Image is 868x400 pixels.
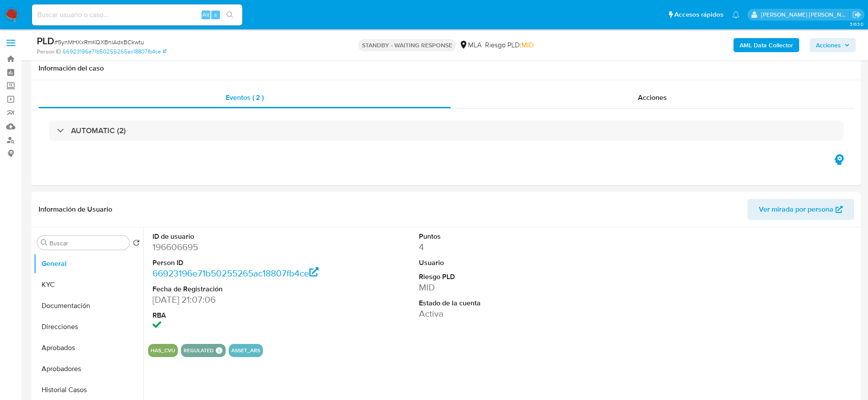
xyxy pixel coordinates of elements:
dt: Person ID [152,258,322,268]
button: Aprobados [34,337,143,358]
div: AUTOMATIC (2) [49,120,843,141]
h1: Información de Usuario [39,205,112,214]
div: MLA [459,40,482,50]
button: Documentación [34,295,143,316]
a: 66923196e71b50255265ac18807fb4ce [152,267,319,280]
button: Volver al orden por defecto [133,239,140,249]
dd: 4 [419,241,588,253]
span: Ver mirada por persona [759,199,833,220]
span: MID [521,40,534,50]
button: Ver mirada por persona [748,199,854,220]
button: General [34,253,143,274]
dd: Activa [419,308,588,320]
button: KYC [34,274,143,295]
span: Eventos ( 2 ) [226,92,264,103]
span: Riesgo PLD: [485,40,534,50]
h1: Información del caso [39,64,854,73]
a: Notificaciones [732,11,740,18]
input: Buscar [50,239,126,247]
button: Buscar [41,239,48,246]
dt: Estado de la cuenta [419,298,588,308]
span: s [214,11,217,19]
span: Accesos rápidos [674,10,723,19]
button: AML Data Collector [733,38,799,52]
p: STANDBY - WAITING RESPONSE [358,39,456,51]
button: Aprobadores [34,358,143,379]
dd: MID [419,281,588,294]
dt: Usuario [419,258,588,268]
input: Buscar usuario o caso... [32,9,242,21]
b: Person ID [37,48,61,56]
button: Direcciones [34,316,143,337]
a: Salir [852,10,861,19]
dt: Riesgo PLD [419,272,588,282]
span: Alt [202,11,209,19]
button: search-icon [221,9,239,21]
span: Acciones [816,38,841,52]
dd: 196606695 [152,241,322,253]
dt: ID de usuario [152,232,322,241]
b: PLD [37,34,54,48]
p: mayra.pernia@mercadolibre.com [761,11,850,19]
dt: Puntos [419,232,588,241]
dt: Fecha de Registración [152,284,322,294]
span: # 5ynMHXxRmKQXBniAdxBCkwtu [54,38,144,46]
a: 66923196e71b50255265ac18807fb4ce [63,48,167,56]
b: AML Data Collector [740,38,793,52]
span: Acciones [638,92,667,103]
dd: [DATE] 21:07:06 [152,294,322,306]
dt: RBA [152,311,322,320]
h3: AUTOMATIC (2) [71,126,126,135]
button: Acciones [810,38,856,52]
